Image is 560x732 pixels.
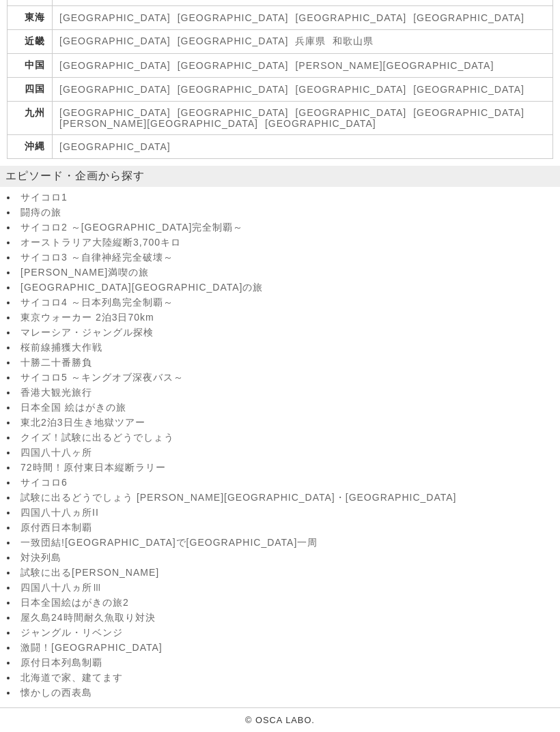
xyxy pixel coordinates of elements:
[20,372,557,384] a: サイコロ5 ～キングオブ深夜バス～
[20,492,557,504] a: 試験に出るどうでしょう [PERSON_NAME][GEOGRAPHIC_DATA]・[GEOGRAPHIC_DATA]
[20,282,557,294] a: [GEOGRAPHIC_DATA][GEOGRAPHIC_DATA]の旅
[20,537,557,549] a: 一致団結![GEOGRAPHIC_DATA]で[GEOGRAPHIC_DATA]一周
[8,6,53,30] th: 東海
[20,312,557,324] a: 東京ウォーカー 2泊3日70km
[178,84,289,95] a: [GEOGRAPHIC_DATA]
[295,107,406,118] a: [GEOGRAPHIC_DATA]
[20,462,557,474] a: 72時間！原付東日本縦断ラリー
[20,567,557,579] a: 試験に出る[PERSON_NAME]
[20,222,557,234] a: サイコロ2 ～[GEOGRAPHIC_DATA]完全制覇～
[20,417,557,429] a: 東北2泊3日生き地獄ツアー
[8,54,53,78] th: 中国
[20,477,557,489] a: サイコロ6
[20,522,557,534] a: 原付西日本制覇
[20,192,557,204] a: サイコロ1
[178,60,289,71] a: [GEOGRAPHIC_DATA]
[20,402,557,414] a: 日本全国 絵はがきの旅
[413,107,524,118] a: [GEOGRAPHIC_DATA]
[59,118,258,129] a: [PERSON_NAME][GEOGRAPHIC_DATA]
[20,447,557,459] a: 四国八十八ヶ所
[20,672,557,684] a: 北海道で家、建てます
[295,60,494,71] a: [PERSON_NAME][GEOGRAPHIC_DATA]
[20,627,557,639] a: ジャングル・リベンジ
[20,252,557,264] a: サイコロ3 ～自律神経完全破壊～
[20,342,557,354] a: 桜前線捕獲大作戦
[20,327,557,339] a: マレーシア・ジャングル探検
[295,12,406,23] a: [GEOGRAPHIC_DATA]
[265,118,376,129] a: [GEOGRAPHIC_DATA]
[8,30,53,54] th: 近畿
[20,657,557,669] a: 原付日本列島制覇
[20,597,557,609] a: 日本全国絵はがきの旅2
[8,135,53,159] th: 沖縄
[20,357,557,369] a: 十勝二十番勝負
[20,552,557,564] a: 対決列島
[20,507,557,519] a: 四国八十八ヵ所II
[295,35,326,46] a: 兵庫県
[59,141,171,152] a: [GEOGRAPHIC_DATA]
[178,12,289,23] a: [GEOGRAPHIC_DATA]
[20,267,557,279] a: [PERSON_NAME]満喫の旅
[295,84,406,95] a: [GEOGRAPHIC_DATA]
[20,642,557,654] a: 激闘！[GEOGRAPHIC_DATA]
[333,35,374,46] a: 和歌山県
[20,207,557,219] a: 闘痔の旅
[20,387,557,399] a: 香港大観光旅行
[20,432,557,444] a: クイズ！試験に出るどうでしょう
[178,35,289,46] a: [GEOGRAPHIC_DATA]
[20,582,557,594] a: 四国八十八ヵ所Ⅲ
[20,687,557,699] a: 懐かしの西表島
[20,612,557,624] a: 屋久島24時間耐久魚取り対決
[413,12,524,23] a: [GEOGRAPHIC_DATA]
[59,84,171,95] a: [GEOGRAPHIC_DATA]
[8,78,53,102] th: 四国
[8,102,53,135] th: 九州
[178,107,289,118] a: [GEOGRAPHIC_DATA]
[59,35,171,46] a: [GEOGRAPHIC_DATA]
[59,12,171,23] a: [GEOGRAPHIC_DATA]
[59,107,171,118] a: [GEOGRAPHIC_DATA]
[59,60,171,71] a: [GEOGRAPHIC_DATA]
[20,297,557,309] a: サイコロ4 ～日本列島完全制覇～
[413,84,524,95] a: [GEOGRAPHIC_DATA]
[20,237,557,249] a: オーストラリア大陸縦断3,700キロ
